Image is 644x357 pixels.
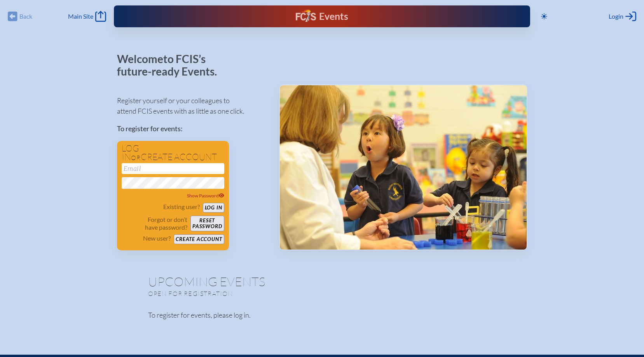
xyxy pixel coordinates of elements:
[187,193,224,199] span: Show Password
[203,203,224,213] button: Log in
[148,310,496,320] p: To register for events, please log in.
[122,216,188,231] p: Forgot or don’t have password?
[230,9,414,23] div: FCIS Events — Future ready
[190,216,224,231] button: Resetpassword
[117,123,267,134] p: To register for events:
[117,53,226,77] p: Welcome to FCIS’s future-ready Events.
[148,275,496,288] h1: Upcoming Events
[117,95,267,116] p: Register yourself or your colleagues to attend FCIS events with as little as one click.
[122,144,224,162] h1: Log in create account
[68,11,106,22] a: Main Site
[609,12,623,20] span: Login
[174,234,224,244] button: Create account
[122,163,224,174] input: Email
[280,85,527,250] img: Events
[131,154,141,162] span: or
[143,234,171,242] p: New user?
[163,203,200,211] p: Existing user?
[68,12,93,20] span: Main Site
[148,290,353,297] p: Open for registration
